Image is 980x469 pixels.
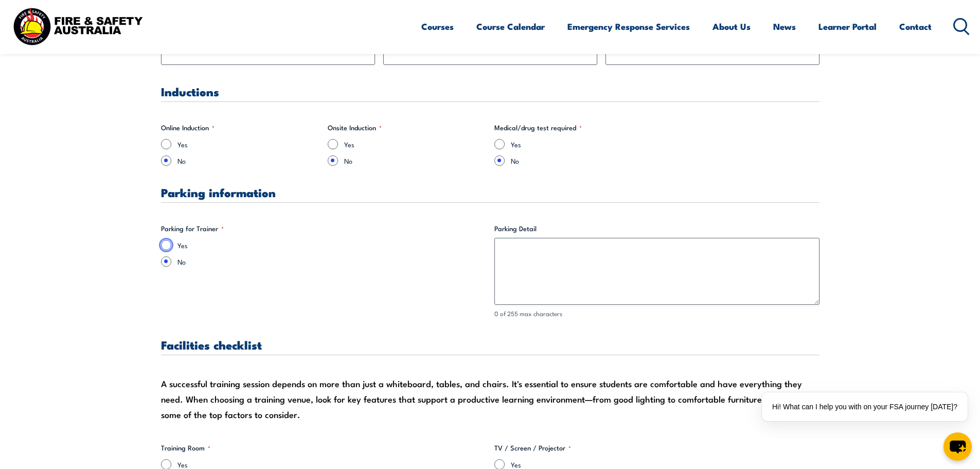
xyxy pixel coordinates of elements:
[161,223,224,234] legend: Parking for Trainer
[712,13,751,40] a: About Us
[177,155,319,166] label: No
[511,155,653,166] label: No
[177,256,486,267] label: No
[773,13,796,40] a: News
[328,123,382,133] legend: Onsite Induction
[177,240,486,250] label: Yes
[567,13,690,40] a: Emergency Response Services
[421,13,454,40] a: Courses
[494,223,819,234] label: Parking Detail
[762,392,968,421] div: Hi! What can I help you with on your FSA journey [DATE]?
[161,186,819,198] h3: Parking information
[494,123,582,133] legend: Medical/drug test required
[161,123,215,133] legend: Online Induction
[344,155,486,166] label: No
[494,443,571,453] legend: TV / Screen / Projector
[161,339,819,351] h3: Facilities checklist
[899,13,932,40] a: Contact
[344,139,486,149] label: Yes
[818,13,877,40] a: Learner Portal
[943,432,972,461] button: chat-button
[161,443,210,453] legend: Training Room
[161,85,819,97] h3: Inductions
[476,13,545,40] a: Course Calendar
[177,139,319,149] label: Yes
[494,309,819,319] div: 0 of 255 max characters
[511,139,653,149] label: Yes
[161,376,819,422] div: A successful training session depends on more than just a whiteboard, tables, and chairs. It's es...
